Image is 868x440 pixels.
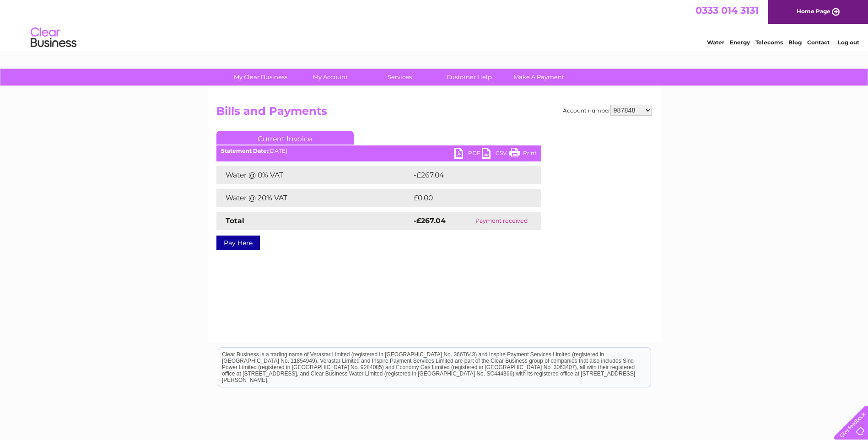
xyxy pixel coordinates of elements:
[501,69,577,86] a: Make A Payment
[707,39,724,46] a: Water
[695,5,759,16] a: 0333 014 3131
[216,131,354,145] a: Current Invoice
[216,236,260,250] a: Pay Here
[216,105,652,122] h2: Bills and Payments
[362,69,437,86] a: Services
[730,39,750,46] a: Energy
[807,39,830,46] a: Contact
[755,39,783,46] a: Telecoms
[216,148,541,154] div: [DATE]
[411,189,520,207] td: £0.00
[454,148,482,161] a: PDF
[30,24,77,52] img: logo.png
[509,148,537,161] a: Print
[216,189,411,207] td: Water @ 20% VAT
[482,148,509,161] a: CSV
[431,69,507,86] a: Customer Help
[838,39,859,46] a: Log out
[788,39,802,46] a: Blog
[218,5,651,44] div: Clear Business is a trading name of Verastar Limited (registered in [GEOGRAPHIC_DATA] No. 3667643...
[226,216,244,225] strong: Total
[221,147,268,154] b: Statement Date:
[223,69,298,86] a: My Clear Business
[411,166,526,184] td: -£267.04
[462,212,541,230] td: Payment received
[414,216,446,225] strong: -£267.04
[563,105,652,116] div: Account number
[292,69,368,86] a: My Account
[216,166,411,184] td: Water @ 0% VAT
